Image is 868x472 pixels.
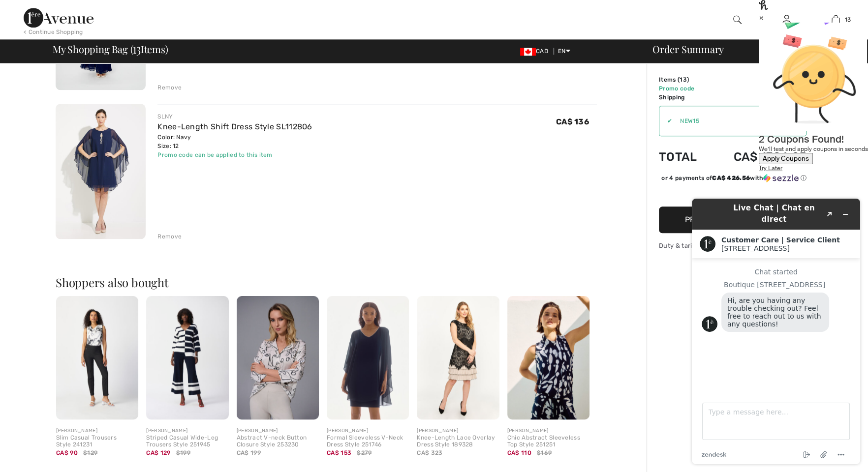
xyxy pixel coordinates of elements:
div: [PERSON_NAME] [417,427,499,435]
div: Formal Sleeveless V-Neck Dress Style 251746 [327,435,409,448]
a: Knee-Length Shift Dress Style SL112806 [157,122,312,131]
span: CA$ 90 [56,449,78,456]
div: SLNY [157,112,312,121]
img: Slim Casual Trousers Style 241231 [56,296,138,419]
div: or 4 payments ofCA$ 426.56withSezzle Click to learn more about Sezzle [659,174,806,186]
span: CA$ 323 [417,449,442,456]
img: Canadian Dollar [520,48,536,56]
span: 13 [680,76,687,83]
span: My Shopping Bag ( Items) [53,44,168,54]
td: CA$ 1950.00 [710,75,806,84]
div: Order Summary [641,44,862,54]
span: CA$ 199 [237,449,261,456]
td: Total [659,140,710,174]
div: [PERSON_NAME] [237,427,319,435]
span: $199 [176,448,190,457]
div: Duty & tariff-free | Uninterrupted shipping [659,241,806,250]
td: Promo code [659,84,710,93]
span: $279 [357,448,372,457]
div: Abstract V-neck Button Closure Style 253230 [237,435,319,448]
span: CA$ 153 [327,449,351,456]
div: Color: Navy Size: 12 [157,133,312,150]
div: or 4 payments of with [661,174,806,182]
div: [PERSON_NAME] [56,427,138,435]
h2: Shoppers also bought [56,276,597,288]
td: CA$ 1706.25 [710,140,806,174]
span: Chat [23,7,43,16]
span: CA$ 426.56 [712,175,750,181]
img: Striped Casual Wide-Leg Trousers Style 251945 [146,296,228,419]
img: Abstract V-neck Button Closure Style 253230 [237,296,319,419]
span: CAD [520,48,552,55]
div: Chic Abstract Sleeveless Top Style 251251 [507,435,589,448]
span: $169 [537,448,552,457]
div: < Continue Shopping [24,28,83,36]
img: Knee-Length Shift Dress Style SL112806 [56,104,146,239]
div: [PERSON_NAME] [507,427,589,435]
iframe: Find more information here [684,191,868,472]
span: $129 [83,448,97,457]
img: My Info [782,14,791,26]
a: 13 [811,14,860,26]
img: Formal Sleeveless V-Neck Dress Style 251746 [327,296,409,419]
input: Promo code [672,106,774,136]
img: search the website [733,14,742,26]
span: 13 [845,15,851,24]
span: EN [558,48,570,55]
button: Proceed to Checkout [659,206,806,233]
div: ✔ [659,117,672,125]
div: [PERSON_NAME] [327,427,409,435]
div: Remove [157,83,182,92]
span: 13 [133,42,141,55]
img: 1ère Avenue [24,8,93,28]
div: [PERSON_NAME] [146,427,228,435]
span: CA$ 129 [146,449,170,456]
td: Items ( ) [659,75,710,84]
td: Free [710,93,806,102]
a: Sign In [775,14,799,26]
iframe: PayPal-paypal [659,186,806,203]
div: Striped Casual Wide-Leg Trousers Style 251945 [146,435,228,448]
img: My Bag [832,14,840,26]
div: Remove [157,232,182,241]
div: Slim Casual Trousers Style 241231 [56,435,138,448]
div: Knee-Length Lace Overlay Dress Style 189328 [417,435,499,448]
span: CA$ 110 [507,449,531,456]
div: Promo code can be applied to this item [157,150,312,159]
td: CA$ -243.75 [710,84,806,93]
span: Remove [774,117,798,125]
td: Shipping [659,93,710,102]
img: Knee-Length Lace Overlay Dress Style 189328 [417,296,499,419]
img: Sezzle [763,174,799,182]
img: Chic Abstract Sleeveless Top Style 251251 [507,296,589,419]
span: CA$ 136 [556,117,589,126]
